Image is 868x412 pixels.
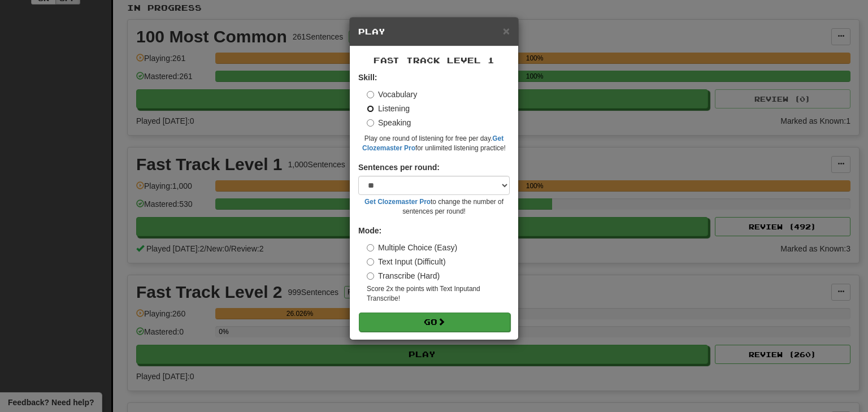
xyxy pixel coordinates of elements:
input: Multiple Choice (Easy) [367,244,374,251]
input: Vocabulary [367,91,374,98]
label: Speaking [367,117,411,128]
input: Speaking [367,119,374,127]
input: Text Input (Difficult) [367,258,374,266]
input: Listening [367,105,374,112]
label: Multiple Choice (Easy) [367,242,457,253]
button: Go [359,313,510,332]
label: Text Input (Difficult) [367,256,446,267]
small: Score 2x the points with Text Input and Transcribe ! [367,284,510,303]
small: to change the number of sentences per round! [358,197,510,216]
label: Vocabulary [367,89,417,100]
span: × [503,24,510,37]
label: Listening [367,103,410,114]
span: Fast Track Level 1 [374,55,494,65]
input: Transcribe (Hard) [367,272,374,280]
small: Play one round of listening for free per day. for unlimited listening practice! [358,134,510,153]
strong: Mode: [358,226,381,235]
button: Close [503,25,510,37]
label: Transcribe (Hard) [367,270,440,281]
a: Get Clozemaster Pro [364,198,431,206]
label: Sentences per round: [358,162,440,173]
h5: Play [358,26,510,37]
strong: Skill: [358,73,377,82]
